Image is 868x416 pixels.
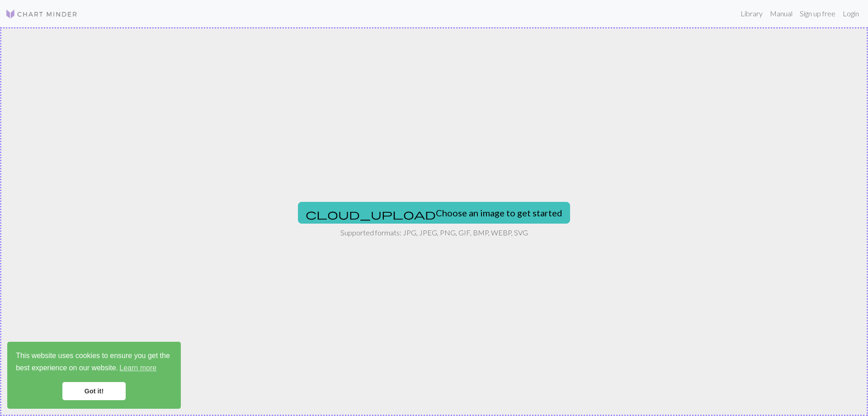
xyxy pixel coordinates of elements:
a: Sign up free [796,5,839,23]
a: Manual [766,5,796,23]
button: Choose an image to get started [298,202,570,224]
a: dismiss cookie message [62,382,126,400]
a: Login [839,5,863,23]
span: This website uses cookies to ensure you get the best experience on our website. [16,350,172,375]
a: Library [737,5,766,23]
div: cookieconsent [7,342,181,409]
p: Supported formats: JPG, JPEG, PNG, GIF, BMP, WEBP, SVG [340,227,528,238]
img: Logo [5,9,78,19]
span: cloud_upload [306,208,436,220]
a: learn more about cookies [118,361,158,375]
